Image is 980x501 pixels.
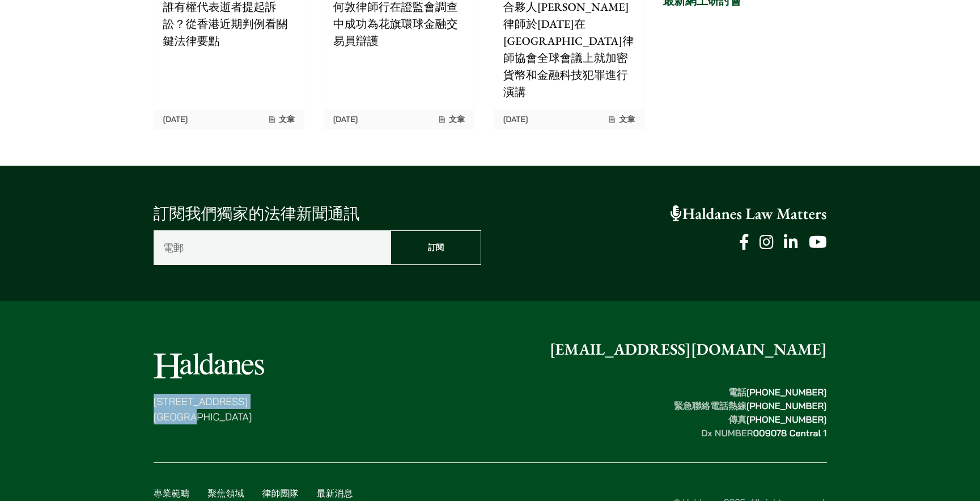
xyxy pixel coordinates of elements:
strong: 電話 緊急聯絡電話熱線 傳真 Dx NUMBER [674,386,827,439]
mark: [PHONE_NUMBER] [746,414,827,425]
mark: [PHONE_NUMBER] [746,400,827,411]
time: [DATE] [503,114,528,124]
a: Haldanes Law Matters [671,204,827,224]
img: Logo of Haldanes [154,353,264,378]
p: 訂閱我們獨家的法律新聞通訊 [154,202,481,226]
a: 律師團隊 [262,487,299,499]
p: [STREET_ADDRESS] [GEOGRAPHIC_DATA] [154,394,264,424]
mark: [PHONE_NUMBER] [746,386,827,398]
mark: 009078 Central 1 [753,427,826,439]
input: 訂閱 [391,230,481,265]
a: 最新消息 [317,487,353,499]
a: [EMAIL_ADDRESS][DOMAIN_NAME] [550,339,827,360]
a: 聚焦領域 [208,487,244,499]
time: [DATE] [163,114,188,124]
span: 文章 [608,114,635,124]
span: 文章 [268,114,295,124]
input: 電郵 [154,230,391,265]
time: [DATE] [333,114,358,124]
a: 專業範疇 [154,487,190,499]
span: 文章 [438,114,465,124]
